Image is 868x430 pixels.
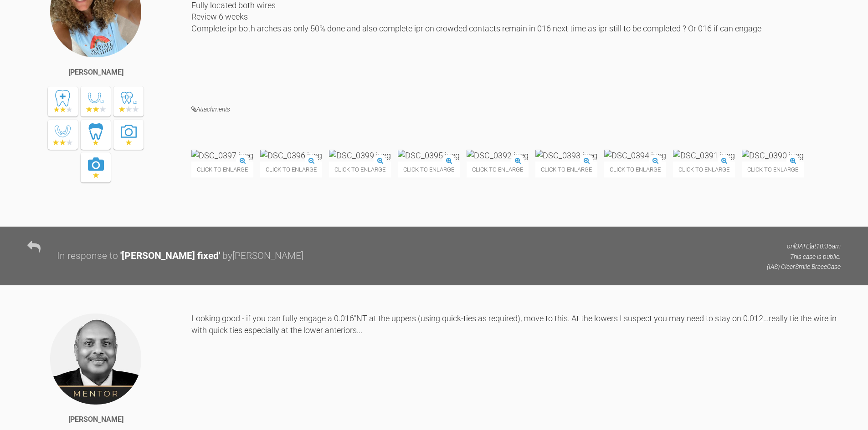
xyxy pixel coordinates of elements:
[467,162,529,177] span: Click to enlarge
[767,252,841,262] p: This case is public.
[604,162,666,177] span: Click to enlarge
[673,150,735,161] img: DSC_0391.jpeg
[604,150,666,161] img: DSC_0394.jpeg
[260,162,322,177] span: Click to enlarge
[191,150,253,161] img: DSC_0397.jpeg
[329,162,391,177] span: Click to enlarge
[467,150,529,161] img: DSC_0392.jpeg
[191,313,841,415] div: Looking good - if you can fully engage a 0.016"NT at the uppers (using quick-ties as required), m...
[673,162,735,177] span: Click to enlarge
[398,162,460,177] span: Click to enlarge
[329,150,391,161] img: DSC_0399.jpeg
[767,262,841,272] p: (IAS) ClearSmile Brace Case
[68,414,123,425] div: [PERSON_NAME]
[535,162,597,177] span: Click to enlarge
[191,104,841,115] h4: Attachments
[398,150,460,161] img: DSC_0395.jpeg
[742,162,804,177] span: Click to enlarge
[535,150,597,161] img: DSC_0393.jpeg
[260,150,322,161] img: DSC_0396.jpeg
[767,241,841,251] p: on [DATE] at 10:36am
[191,162,253,177] span: Click to enlarge
[57,248,118,264] div: In response to
[222,248,303,264] div: by [PERSON_NAME]
[68,66,123,78] div: [PERSON_NAME]
[49,313,142,405] img: Utpalendu Bose
[120,248,220,264] div: ' [PERSON_NAME] fixed '
[742,150,804,161] img: DSC_0390.jpeg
